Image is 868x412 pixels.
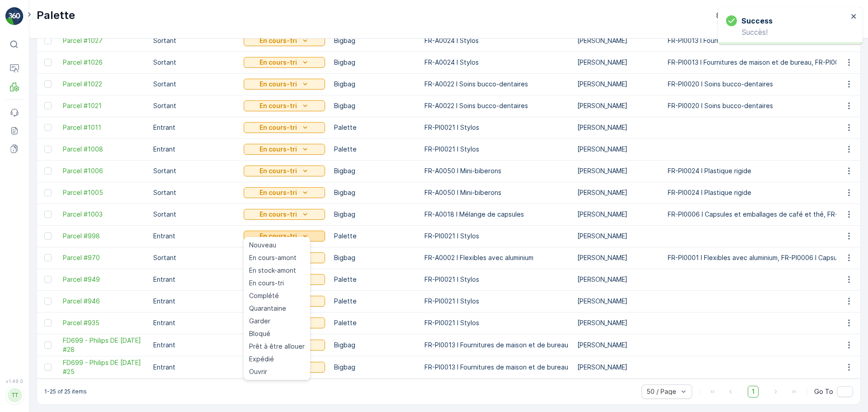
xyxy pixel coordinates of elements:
a: Parcel #1021 [63,101,144,110]
td: [PERSON_NAME] [573,312,663,334]
td: Palette [330,269,420,290]
div: Toggle Row Selected [44,319,52,327]
td: Entrant [149,117,239,138]
td: Bigbag [330,204,420,225]
span: Parcel #946 [63,297,144,306]
p: En cours-tri [259,166,297,175]
div: Toggle Row Selected [44,364,52,371]
div: Toggle Row Selected [44,341,52,349]
td: [PERSON_NAME] [573,290,663,312]
td: Sortant [149,30,239,52]
div: Toggle Row Selected [44,102,52,109]
td: Palette [330,138,420,160]
button: En cours-tri [244,35,325,46]
span: Bloqué [249,329,270,338]
p: Succès! [726,28,848,36]
button: En cours-tri [244,100,325,111]
td: FR-A0050 I Mini-biberons [420,182,573,204]
span: Parcel #1026 [63,58,144,67]
td: [PERSON_NAME] [573,117,663,138]
a: Parcel #1011 [63,123,144,132]
td: [PERSON_NAME] [573,225,663,247]
p: Palette [37,8,75,23]
td: FR-A0024 I Stylos [420,30,573,52]
td: Sortant [149,247,239,269]
td: FR-A0050 I Mini-biberons [420,160,573,182]
span: FD699 - Philips DE [DATE] #25 [63,358,144,376]
img: logo [5,7,24,25]
button: En cours-tri [244,122,325,133]
td: FR-PI0013 I Fournitures de maison et de bureau [420,334,573,356]
ul: En cours-tri [244,237,310,380]
p: En cours-tri [259,188,297,197]
td: Palette [330,225,420,247]
td: [PERSON_NAME] [573,247,663,269]
p: En cours-tri [259,101,297,110]
td: Entrant [149,356,239,378]
a: Parcel #970 [63,253,144,262]
td: FR-PI0021 I Stylos [420,117,573,138]
a: Parcel #1006 [63,166,144,175]
td: [PERSON_NAME] [573,356,663,378]
td: [PERSON_NAME] [573,182,663,204]
span: 1 [748,386,759,398]
p: En cours-tri [259,232,297,241]
td: [PERSON_NAME] [573,52,663,73]
button: En cours-tri [244,79,325,90]
p: En cours-tri [259,123,297,132]
td: Sortant [149,182,239,204]
td: FR-PI0021 I Stylos [420,290,573,312]
div: Toggle Row Selected [44,146,52,153]
h3: Success [741,15,773,26]
td: [PERSON_NAME] [573,138,663,160]
a: Parcel #935 [63,318,144,327]
td: Palette [330,312,420,334]
td: [PERSON_NAME] [573,269,663,290]
button: En cours-tri [244,144,325,155]
a: Parcel #1008 [63,145,144,154]
td: Entrant [149,312,239,334]
span: En stock-amont [249,266,296,275]
td: [PERSON_NAME] [573,95,663,117]
div: TT [8,388,22,403]
p: En cours-tri [259,80,297,89]
a: Parcel #1005 [63,188,144,197]
td: FR-A0024 I Stylos [420,52,573,73]
span: Prêt à être allouer [249,342,305,351]
a: FD699 - Philips DE 03.07.2025 #28 [63,336,144,354]
button: close [851,13,857,21]
div: Toggle Row Selected [44,298,52,305]
td: Sortant [149,52,239,73]
td: Sortant [149,160,239,182]
a: Parcel #1022 [63,80,144,89]
td: [PERSON_NAME] [573,73,663,95]
td: Bigbag [330,247,420,269]
a: Parcel #949 [63,275,144,284]
p: En cours-tri [259,58,297,67]
td: [PERSON_NAME] [573,160,663,182]
button: En cours-tri [244,187,325,198]
button: En cours-tri [244,166,325,176]
div: Toggle Row Selected [44,211,52,218]
p: En cours-tri [259,36,297,45]
a: Parcel #1027 [63,36,144,45]
td: Entrant [149,334,239,356]
td: FR-A0002 I Flexibles avec aluminium [420,247,573,269]
td: Entrant [149,138,239,160]
td: Bigbag [330,182,420,204]
span: Garder [249,317,270,326]
div: Toggle Row Selected [44,254,52,261]
div: Toggle Row Selected [44,232,52,240]
button: En cours-tri [244,231,325,242]
p: En cours-tri [259,145,297,154]
td: FR-PI0021 I Stylos [420,269,573,290]
div: Toggle Row Selected [44,37,52,44]
button: En cours-tri [244,209,325,220]
td: FR-PI0021 I Stylos [420,312,573,334]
